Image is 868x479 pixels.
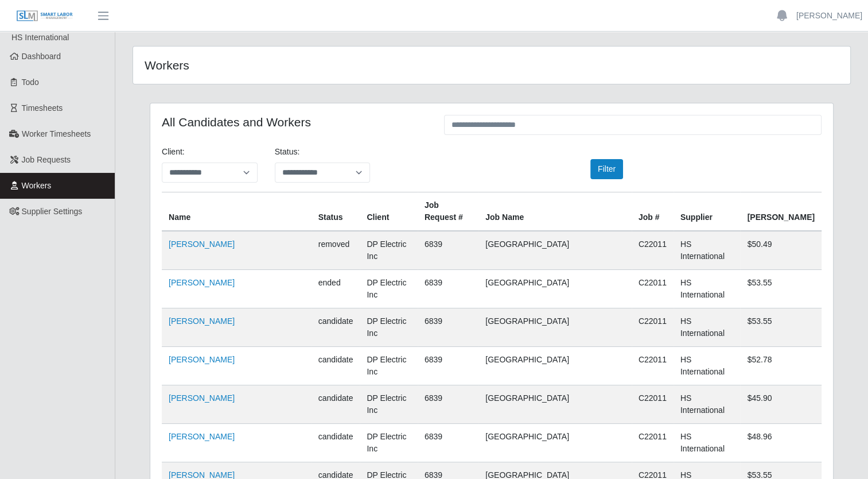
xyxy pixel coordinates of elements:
a: [PERSON_NAME] [169,278,235,287]
th: Status [312,192,360,231]
td: DP Electric Inc [360,347,417,385]
td: $52.78 [740,347,822,385]
td: [GEOGRAPHIC_DATA] [478,347,632,385]
td: 6839 [418,385,478,424]
span: Job Requests [22,155,71,164]
td: $48.96 [740,424,822,462]
span: Todo [22,78,39,87]
td: DP Electric Inc [360,385,417,424]
a: [PERSON_NAME] [169,239,235,249]
th: Name [162,192,312,231]
td: DP Electric Inc [360,231,417,270]
td: C22011 [632,424,674,462]
img: SLM Logo [16,10,73,22]
h4: Workers [145,58,424,72]
td: [GEOGRAPHIC_DATA] [478,385,632,424]
td: $53.55 [740,270,822,308]
td: HS International [674,385,741,424]
td: HS International [674,308,741,347]
th: Job Name [478,192,632,231]
span: Supplier Settings [22,207,83,216]
td: HS International [674,231,741,270]
td: 6839 [418,270,478,308]
span: HS International [11,33,69,42]
td: $53.55 [740,308,822,347]
td: HS International [674,270,741,308]
a: [PERSON_NAME] [169,393,235,403]
th: [PERSON_NAME] [740,192,822,231]
td: DP Electric Inc [360,308,417,347]
td: $50.49 [740,231,822,270]
td: candidate [312,347,360,385]
td: DP Electric Inc [360,424,417,462]
td: ended [312,270,360,308]
td: C22011 [632,308,674,347]
th: Job # [632,192,674,231]
a: [PERSON_NAME] [169,316,235,326]
th: Client [360,192,417,231]
label: Client: [162,146,185,158]
td: 6839 [418,424,478,462]
td: HS International [674,424,741,462]
a: [PERSON_NAME] [796,10,862,22]
span: Timesheets [22,103,63,113]
td: candidate [312,424,360,462]
h4: All Candidates and Workers [162,115,427,129]
td: [GEOGRAPHIC_DATA] [478,424,632,462]
td: DP Electric Inc [360,270,417,308]
span: Dashboard [22,52,61,61]
td: [GEOGRAPHIC_DATA] [478,270,632,308]
td: removed [312,231,360,270]
td: 6839 [418,231,478,270]
a: [PERSON_NAME] [169,432,235,441]
td: HS International [674,347,741,385]
td: C22011 [632,270,674,308]
td: candidate [312,308,360,347]
td: C22011 [632,347,674,385]
span: Workers [22,181,52,190]
span: Worker Timesheets [22,129,91,138]
td: 6839 [418,308,478,347]
td: [GEOGRAPHIC_DATA] [478,231,632,270]
button: Filter [590,159,623,179]
td: candidate [312,385,360,424]
a: [PERSON_NAME] [169,355,235,364]
td: $45.90 [740,385,822,424]
td: C22011 [632,385,674,424]
td: C22011 [632,231,674,270]
th: Supplier [674,192,741,231]
th: Job Request # [418,192,478,231]
td: 6839 [418,347,478,385]
label: Status: [275,146,300,158]
td: [GEOGRAPHIC_DATA] [478,308,632,347]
